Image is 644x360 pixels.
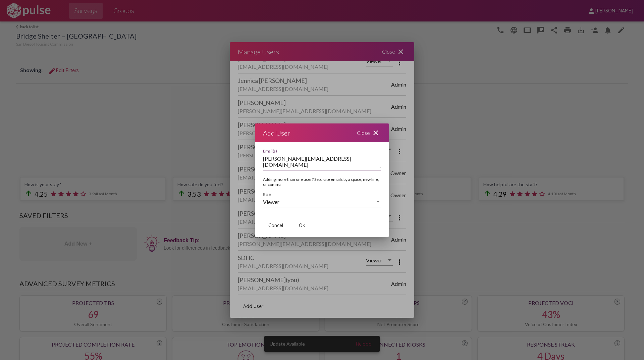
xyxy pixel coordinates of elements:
[372,129,380,137] mat-icon: close
[268,222,283,228] span: Cancel
[263,219,288,232] button: Cancel
[263,177,381,192] div: Adding more than one user? Separate emails by a space, new line, or comma
[349,123,389,142] div: Close
[291,219,313,232] button: Ok
[263,199,279,205] span: Viewer
[299,222,305,228] span: Ok
[263,127,290,138] div: Add User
